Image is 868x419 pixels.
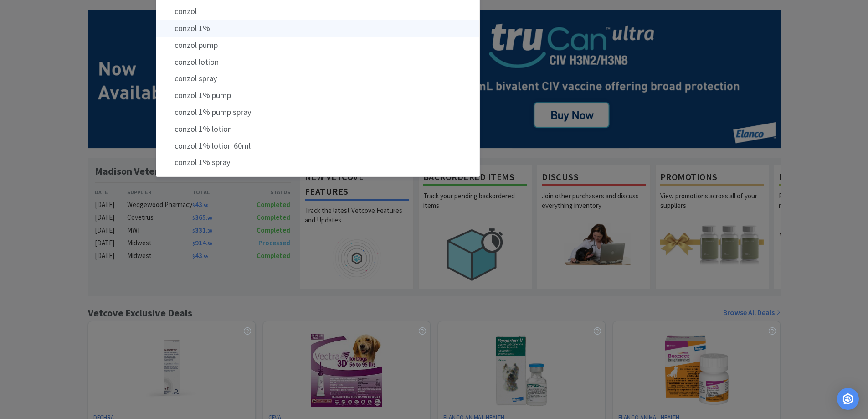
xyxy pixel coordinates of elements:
[837,388,859,410] div: Open Intercom Messenger
[156,154,479,171] div: conzol 1% spray
[156,138,479,155] div: conzol 1% lotion 60ml
[156,121,479,138] div: conzol 1% lotion
[156,20,479,37] div: conzol 1%
[156,104,479,121] div: conzol 1% pump spray
[156,54,479,71] div: conzol lotion
[156,37,479,54] div: conzol pump
[156,70,479,87] div: conzol spray
[156,87,479,104] div: conzol 1% pump
[156,3,479,20] div: conzol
